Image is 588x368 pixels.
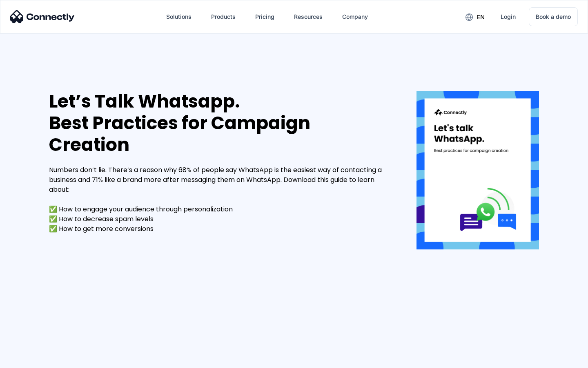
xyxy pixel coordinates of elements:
div: Let’s Talk Whatsapp. Best Practices for Campaign Creation [49,91,392,155]
div: Company [342,11,368,22]
img: Connectly Logo [10,10,75,23]
div: en [477,11,485,23]
div: Products [211,11,236,22]
aside: Language selected: English [8,354,49,365]
div: Pricing [255,11,274,22]
a: Book a demo [529,7,578,26]
div: Solutions [166,11,192,22]
a: Login [494,7,522,27]
ul: Language list [16,354,49,365]
div: Login [501,11,516,22]
div: Resources [294,11,323,22]
a: Pricing [249,7,281,27]
div: Numbers don’t lie. There’s a reason why 68% of people say WhatsApp is the easiest way of contacti... [49,165,392,234]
